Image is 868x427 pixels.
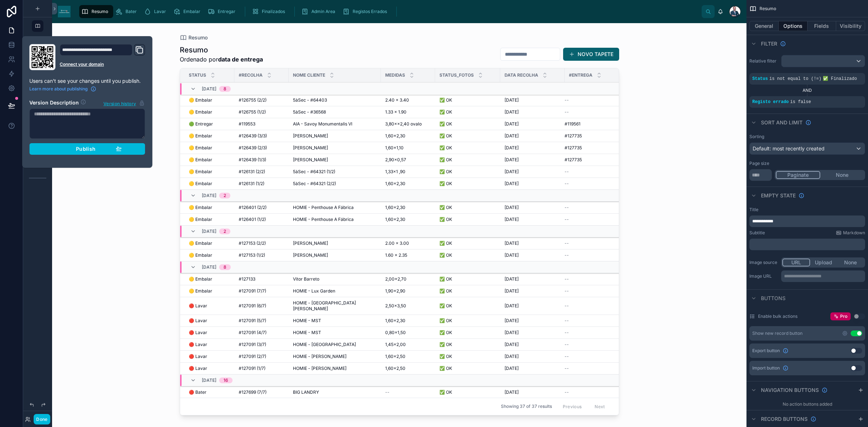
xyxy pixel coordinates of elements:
span: Import button [752,365,780,371]
span: Default: most recently created [753,145,825,151]
span: [DATE] [202,193,216,198]
a: Resumo [79,5,113,18]
div: Domain and Custom Link [60,44,145,70]
span: is false [790,99,811,104]
button: Visibility [836,21,865,31]
label: Page size [749,161,769,166]
label: Enable bulk actions [758,313,797,319]
span: Status_Fotos [439,72,474,78]
div: 2 [224,229,226,234]
span: Resumo [92,9,108,14]
span: Filter [761,40,777,47]
button: Upload [810,259,837,266]
span: Lavar [154,9,166,14]
span: Showing 37 of 37 results [501,404,552,410]
span: Embalar [183,9,200,14]
span: #Recolha [239,72,263,78]
button: Default: most recently created [749,142,865,155]
span: Status [189,72,206,78]
label: Image URL [749,273,778,279]
div: scrollable content [749,239,865,250]
span: Learn more about publishing [29,86,88,92]
span: ✅ Finalizado [823,76,857,81]
div: No action buttons added [746,398,868,410]
button: Publish [29,143,145,155]
button: General [749,21,779,31]
div: AND [749,87,865,93]
span: [DATE] [202,377,216,383]
span: Nome Cliente [293,72,325,78]
span: Empty state [761,192,796,199]
span: Registo errado [752,99,789,104]
span: Medidas [385,72,405,78]
span: Pro [840,313,847,319]
label: Title [749,207,758,213]
div: 2 [224,193,226,198]
span: Admin Area [311,9,335,14]
a: Learn more about publishing [29,86,96,92]
div: 16 [224,377,228,383]
span: Resumo [759,6,776,12]
span: [DATE] [202,264,216,270]
a: Connect your domain [60,61,145,67]
div: Show new record button [752,330,803,336]
span: Record buttons [761,415,808,423]
div: 8 [224,264,226,270]
a: Bater [113,5,142,18]
span: Finalizados [262,9,285,14]
div: scrollable content [781,270,865,282]
img: App logo [58,6,71,17]
span: is not equal to (!=) [769,76,821,81]
span: Data Recolha [505,72,538,78]
div: 8 [224,86,226,92]
span: Navigation buttons [761,387,819,394]
label: Image source [749,260,778,265]
button: Options [779,21,808,31]
a: Finalizados [250,5,290,18]
button: None [837,259,864,266]
span: Status [752,76,768,81]
span: Entregar [218,9,235,14]
a: Lavar [142,5,171,18]
p: Users can't see your changes until you publish. [29,77,145,85]
span: #Entrega [569,72,592,78]
button: None [820,171,864,179]
button: Fields [808,21,837,31]
span: [DATE] [202,86,216,92]
a: Registos Errados [340,5,392,18]
span: Buttons [761,295,786,302]
span: Sort And Limit [761,119,803,126]
label: Subtitle [749,230,765,236]
span: Registos Errados [353,9,387,14]
button: URL [782,259,810,266]
span: Publish [76,146,95,152]
span: Markdown [843,230,865,236]
label: Relative filter [749,58,778,64]
span: Bater [125,9,137,14]
div: scrollable content [76,4,702,20]
h2: Version Description [29,99,79,107]
button: Version history [103,99,145,107]
a: Markdown [836,230,865,236]
a: Admin Area [299,5,340,18]
span: Version history [103,99,136,107]
a: Entregar [205,5,241,18]
span: [DATE] [202,229,216,234]
button: Paginate [776,171,820,179]
a: Embalar [171,5,205,18]
span: Export button [752,348,780,354]
button: Done [34,414,50,424]
div: scrollable content [749,215,865,227]
label: Sorting [749,134,764,140]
